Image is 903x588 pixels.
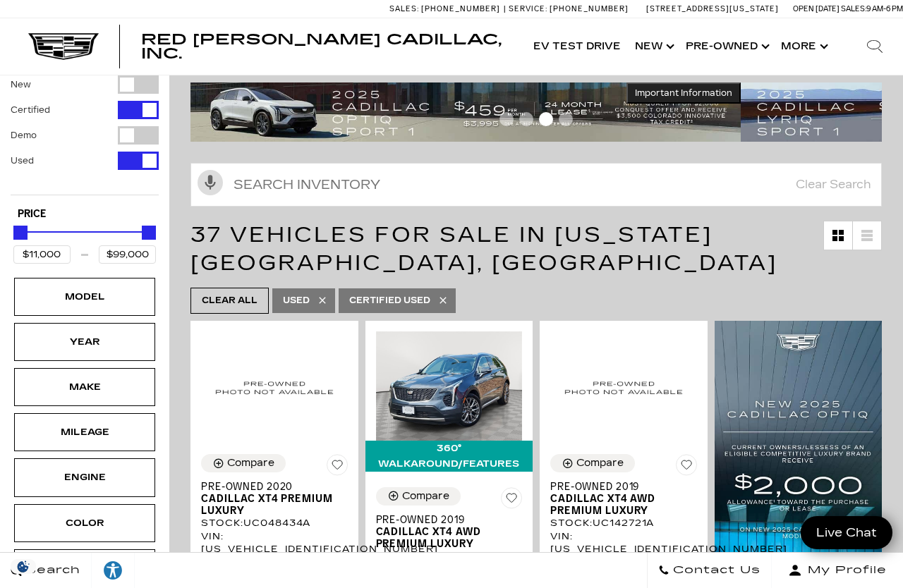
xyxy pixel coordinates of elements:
span: Pre-Owned 2019 [550,481,686,493]
button: Save Vehicle [327,454,348,481]
span: Contact Us [669,561,760,580]
button: More [774,18,832,75]
span: Clear All [202,292,257,310]
div: Filter by Vehicle Type [11,75,159,195]
div: Color [49,515,120,531]
a: EV Test Drive [526,18,628,75]
span: Red [PERSON_NAME] Cadillac, Inc. [141,31,502,62]
a: Explore your accessibility options [92,553,135,588]
span: Search [22,561,80,580]
div: Mileage [49,424,120,440]
span: Go to slide 3 [539,112,553,126]
span: Cadillac XT4 Premium Luxury [201,493,337,517]
button: Open user profile menu [772,553,903,588]
div: EngineEngine [14,458,155,496]
div: Stock : UC207251A [376,550,523,563]
span: Open [DATE] [793,4,840,13]
label: Certified [11,103,50,117]
a: Sales: [PHONE_NUMBER] [389,5,504,13]
a: Contact Us [647,553,772,588]
div: VIN: [US_VEHICLE_IDENTIFICATION_NUMBER] [201,530,348,556]
div: ColorColor [14,504,155,542]
span: Pre-Owned 2019 [376,514,512,526]
div: BodystyleBodystyle [14,549,155,587]
button: Save Vehicle [501,487,522,514]
input: Minimum [13,245,71,264]
span: Pre-Owned 2020 [201,481,337,493]
img: Cadillac Dark Logo with Cadillac White Text [28,33,99,60]
span: [PHONE_NUMBER] [421,4,500,13]
button: Compare Vehicle [376,487,461,506]
img: Opt-Out Icon [7,559,40,574]
div: Stock : UC142721A [550,517,697,529]
label: New [11,78,31,92]
div: ModelModel [14,278,155,316]
button: Save Vehicle [676,454,697,481]
div: Compare [402,490,449,503]
svg: Click to toggle on voice search [198,170,223,195]
span: Sales: [389,4,419,13]
img: 2508-August-FOM-OPTIQ-Lease9 [190,82,741,142]
div: Engine [49,470,120,485]
div: Stock : UC048434A [201,517,348,529]
label: Used [11,154,34,168]
div: MakeMake [14,368,155,406]
input: Maximum [99,245,156,264]
span: 37 Vehicles for Sale in [US_STATE][GEOGRAPHIC_DATA], [GEOGRAPHIC_DATA] [190,222,777,276]
div: Compare [576,457,624,470]
span: Certified Used [349,292,430,310]
button: Compare Vehicle [550,454,635,472]
span: Go to slide 4 [559,112,573,126]
button: Compare Vehicle [201,454,286,472]
input: Search Inventory [190,163,882,207]
div: Model [49,289,120,305]
img: 2019 Cadillac XT4 AWD Premium Luxury [550,331,697,444]
span: Cadillac XT4 AWD Premium Luxury [376,526,512,550]
a: Live Chat [801,516,892,549]
div: Maximum Price [142,226,156,240]
section: Click to Open Cookie Consent Modal [7,559,40,574]
span: 9 AM-6 PM [866,4,903,13]
div: Explore your accessibility options [92,560,134,581]
div: Make [49,379,120,395]
span: Used [283,292,310,310]
a: New [628,18,679,75]
span: Service: [509,4,547,13]
div: Price [13,221,156,264]
div: VIN: [US_VEHICLE_IDENTIFICATION_NUMBER] [550,530,697,556]
div: Compare [227,457,274,470]
label: Demo [11,128,37,142]
div: 360° WalkAround/Features [365,441,533,472]
span: My Profile [802,561,887,580]
img: 2020 Cadillac XT4 Premium Luxury [201,331,348,444]
a: Pre-Owned [679,18,774,75]
span: Live Chat [809,525,884,541]
a: [STREET_ADDRESS][US_STATE] [646,4,779,13]
div: YearYear [14,323,155,361]
a: Red [PERSON_NAME] Cadillac, Inc. [141,32,512,61]
a: Pre-Owned 2020Cadillac XT4 Premium Luxury [201,481,348,517]
a: Pre-Owned 2019Cadillac XT4 AWD Premium Luxury [376,514,523,550]
div: Year [49,334,120,350]
a: Pre-Owned 2019Cadillac XT4 AWD Premium Luxury [550,481,697,517]
div: MileageMileage [14,413,155,451]
div: Minimum Price [13,226,28,240]
span: Go to slide 1 [499,112,514,126]
a: Service: [PHONE_NUMBER] [504,5,632,13]
span: Important Information [635,87,732,99]
span: Go to slide 2 [519,112,533,126]
h5: Price [18,208,152,221]
img: 2019 Cadillac XT4 AWD Premium Luxury [376,331,523,441]
span: Sales: [841,4,866,13]
span: [PHONE_NUMBER] [550,4,629,13]
span: Cadillac XT4 AWD Premium Luxury [550,493,686,517]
